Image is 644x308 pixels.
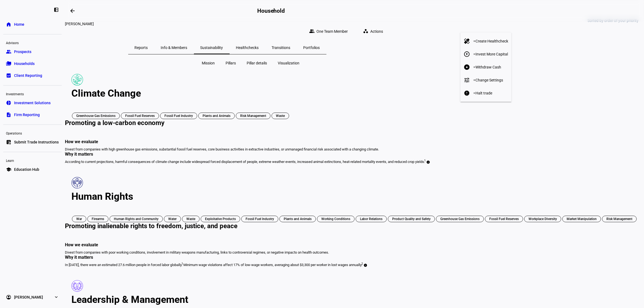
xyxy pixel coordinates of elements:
span: Invest More Capital [475,52,508,56]
span: = [473,78,508,82]
mat-icon: healing [464,38,470,44]
mat-icon: tune [464,77,470,83]
span: Create Healthcheck [475,39,508,43]
span: Change Settings [475,78,503,82]
mat-icon: report [464,90,470,96]
span: = [473,52,508,56]
span: = [473,91,508,95]
mat-icon: arrow_circle_down [464,64,470,70]
span: Withdraw Cash [475,65,501,69]
span: = [473,39,508,43]
mat-icon: arrow_circle_up [464,51,470,57]
span: = [473,65,508,69]
span: Halt trade [475,91,492,95]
